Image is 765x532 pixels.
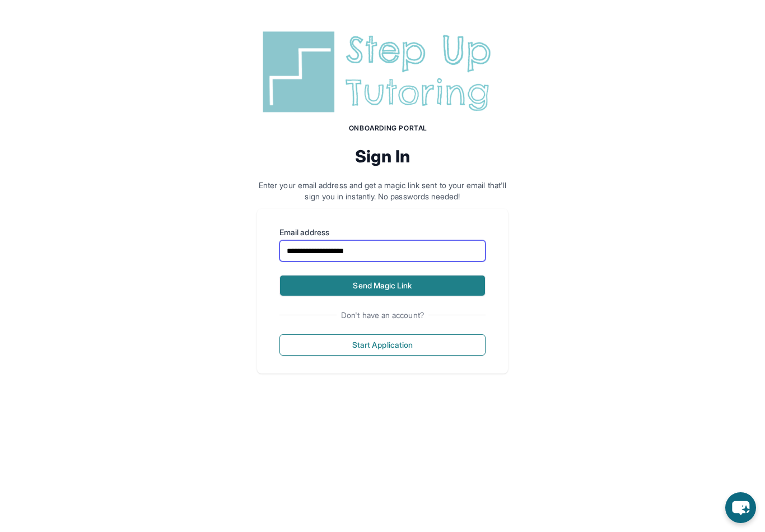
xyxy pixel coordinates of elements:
button: Start Application [279,334,486,356]
button: chat-button [725,492,756,523]
label: Email address [279,227,486,238]
button: Send Magic Link [279,275,486,296]
p: Enter your email address and get a magic link sent to your email that'll sign you in instantly. N... [257,180,508,202]
img: Step Up Tutoring horizontal logo [257,27,508,117]
h2: Sign In [257,146,508,166]
h1: Onboarding Portal [268,124,508,133]
span: Don't have an account? [337,310,428,321]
